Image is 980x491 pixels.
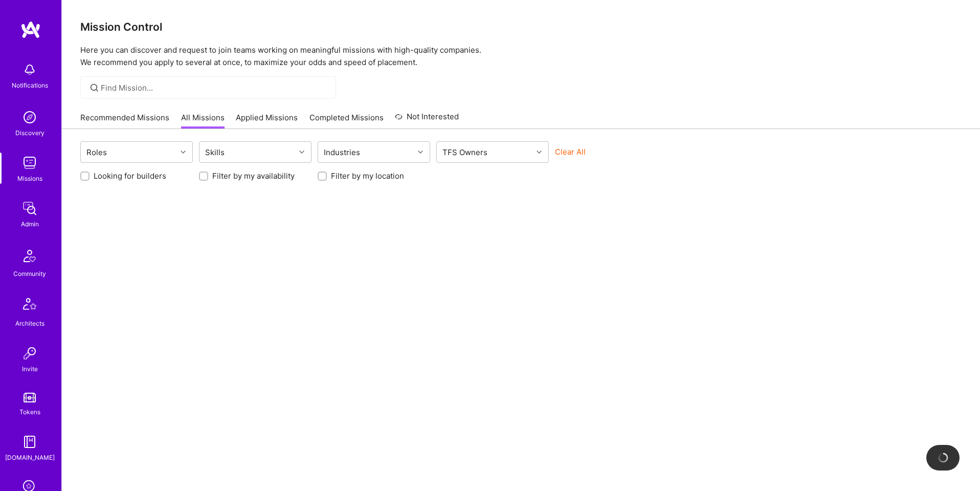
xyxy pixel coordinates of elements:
[181,150,186,155] i: icon Chevron
[181,112,225,129] a: All Missions
[22,364,38,374] div: Invite
[17,293,42,318] img: Architects
[80,112,169,129] a: Recommended Missions
[19,343,40,364] img: Invite
[418,150,423,155] i: icon Chevron
[80,44,962,69] p: Here you can discover and request to join teams working on meaningful missions with high-quality ...
[537,150,542,155] i: icon Chevron
[309,112,384,129] a: Completed Missions
[15,127,44,138] div: Discovery
[15,318,44,329] div: Architects
[203,145,227,160] div: Skills
[236,112,298,129] a: Applied Missions
[24,393,36,402] img: tokens
[17,173,42,184] div: Missions
[19,59,40,80] img: bell
[101,82,328,93] input: Find Mission...
[19,107,40,127] img: discovery
[17,244,42,268] img: Community
[299,150,304,155] i: icon Chevron
[331,170,404,181] label: Filter by my location
[88,82,100,94] i: icon SearchGrey
[13,268,46,279] div: Community
[440,145,490,160] div: TFS Owners
[84,145,109,160] div: Roles
[321,145,363,160] div: Industries
[21,219,39,229] div: Admin
[395,111,459,129] a: Not Interested
[19,432,40,452] img: guide book
[5,452,55,463] div: [DOMAIN_NAME]
[19,198,40,219] img: admin teamwork
[19,407,40,417] div: Tokens
[19,153,40,173] img: teamwork
[212,170,295,181] label: Filter by my availability
[12,80,48,91] div: Notifications
[94,170,166,181] label: Looking for builders
[938,453,948,463] img: loading
[20,20,41,39] img: logo
[555,146,586,157] button: Clear All
[80,20,962,33] h3: Mission Control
